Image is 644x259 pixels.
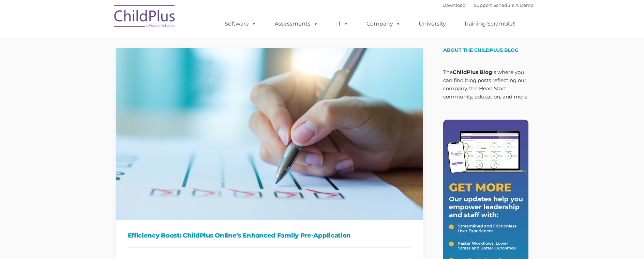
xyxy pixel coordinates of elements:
a: Training Scramble!! [457,17,522,31]
a: Download [443,2,466,8]
img: Efficiency Boost: ChildPlus Online's Enhanced Family Pre-Application Process - Streamlining Appli... [116,48,423,220]
font: | [443,2,534,8]
strong: ChildPlus Blog [453,69,492,75]
a: Support [474,2,492,8]
a: Schedule A Demo [493,2,534,8]
a: University [412,17,453,31]
a: Software [218,17,263,31]
h1: Efficiency Boost: ChildPlus Online’s Enhanced Family Pre-Application [128,230,411,241]
a: IT [329,17,355,31]
a: Assessments [268,17,325,31]
p: The is where you can find blog posts reflecting our company, the Head Start community, education,... [443,68,528,101]
span: About the ChildPlus Blog [443,47,519,53]
img: ChildPlus by Procare Solutions [111,0,179,34]
a: Company [360,17,407,31]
